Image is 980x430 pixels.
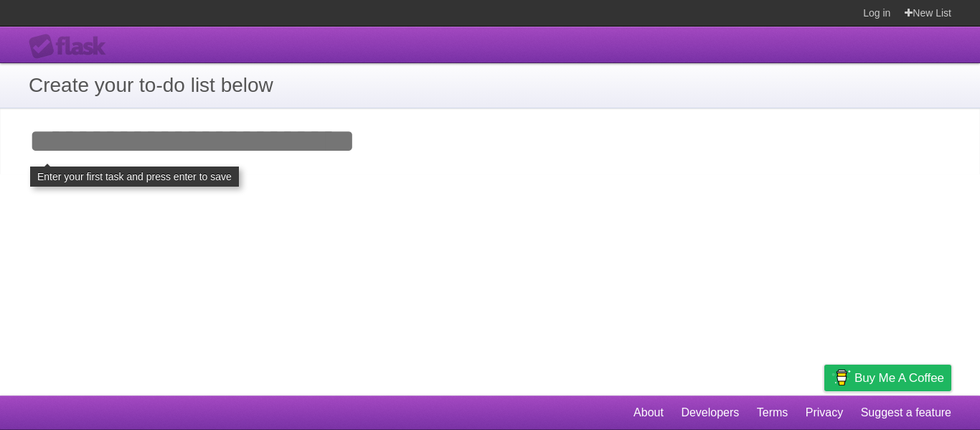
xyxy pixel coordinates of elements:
img: Buy me a coffee [831,365,851,390]
span: Buy me a coffee [854,365,944,391]
div: Flask [29,34,115,60]
a: About [633,399,664,426]
h1: Create your to-do list below [29,70,951,101]
a: Terms [757,399,788,426]
a: Privacy [806,399,843,426]
a: Buy me a coffee [824,365,951,391]
a: Developers [681,399,739,426]
a: Suggest a feature [861,399,951,426]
